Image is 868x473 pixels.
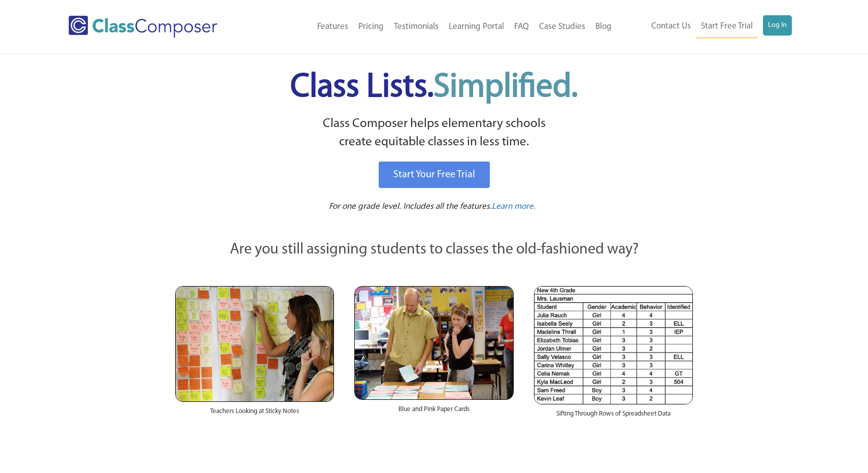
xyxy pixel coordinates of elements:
[433,71,578,104] span: Simplified.
[617,15,792,38] nav: Header Menu
[509,16,534,38] a: FAQ
[175,402,334,426] div: Teachers Looking at Sticky Notes
[393,170,475,180] span: Start Your Free Trial
[534,16,590,38] a: Case Studies
[259,16,617,38] nav: Header Menu
[444,16,509,38] a: Learning Portal
[329,202,492,211] span: For one grade level. Includes all the features.
[590,16,617,38] a: Blog
[69,16,217,38] img: Class Composer
[175,239,693,261] p: Are you still assigning students to classes the old-fashioned way?
[354,400,513,424] div: Blue and Pink Paper Cards
[492,202,536,211] span: Learn more.
[492,201,536,213] a: Learn more.
[534,286,693,404] img: Spreadsheets
[379,162,490,188] a: Start Your Free Trial
[290,71,578,104] span: Class Lists.
[174,115,694,152] p: Class Composer helps elementary schools create equitable classes in less time.
[353,16,389,38] a: Pricing
[646,15,696,38] a: Contact Us
[312,16,353,38] a: Features
[763,15,792,36] a: Log In
[354,286,513,399] img: Blue and Pink Paper Cards
[389,16,444,38] a: Testimonials
[696,15,758,38] a: Start Free Trial
[534,404,693,429] div: Sifting Through Rows of Spreadsheet Data
[175,286,334,402] img: Teachers Looking at Sticky Notes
